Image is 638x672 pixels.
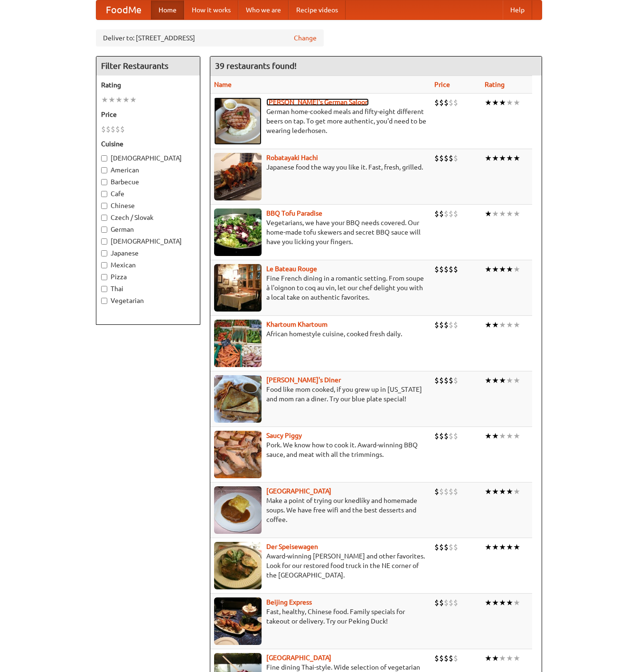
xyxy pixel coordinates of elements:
li: $ [439,375,444,386]
li: $ [449,153,453,163]
label: Japanese [101,248,195,258]
p: Pork. We know how to cook it. Award-winning BBQ sauce, and meat with all the trimmings. [214,440,427,459]
a: Beijing Express [266,598,312,606]
li: $ [439,597,444,608]
label: Cafe [101,189,195,199]
input: Thai [101,286,107,292]
img: khartoum.jpg [214,320,262,367]
li: ★ [513,542,520,552]
b: BBQ Tofu Paradise [266,209,322,217]
label: Barbecue [101,177,195,187]
li: $ [449,208,453,219]
li: $ [439,97,444,108]
a: FoodMe [96,0,151,19]
img: czechpoint.jpg [214,486,262,534]
li: $ [444,653,449,663]
input: Pizza [101,274,107,280]
a: Help [503,0,532,19]
p: Food like mom cooked, if you grew up in [US_STATE] and mom ran a diner. Try our blue plate special! [214,385,427,404]
li: $ [444,264,449,274]
img: sallys.jpg [214,375,262,423]
a: How it works [184,0,238,19]
li: $ [449,597,453,608]
h5: Price [101,110,195,119]
p: Fast, healthy, Chinese food. Family specials for takeout or delivery. Try our Peking Duck! [214,607,427,626]
b: [PERSON_NAME]'s German Saloon [266,98,369,106]
li: ★ [513,375,520,386]
li: ★ [513,486,520,497]
li: ★ [492,653,499,663]
img: bateaurouge.jpg [214,264,262,312]
label: Vegetarian [101,296,195,305]
li: ★ [513,264,520,274]
li: $ [449,375,453,386]
input: German [101,227,107,233]
input: [DEMOGRAPHIC_DATA] [101,238,107,245]
li: ★ [122,95,130,105]
li: $ [444,431,449,441]
b: Der Speisewagen [266,543,318,550]
li: ★ [499,375,506,386]
li: ★ [499,486,506,497]
label: [DEMOGRAPHIC_DATA] [101,153,195,163]
li: ★ [485,653,492,663]
li: $ [439,320,444,330]
a: Who we are [238,0,289,19]
h5: Rating [101,80,195,90]
li: $ [453,153,458,163]
a: [GEOGRAPHIC_DATA] [266,654,331,662]
li: $ [449,97,453,108]
li: ★ [492,97,499,108]
li: $ [453,653,458,663]
li: ★ [485,542,492,552]
p: Vegetarians, we have your BBQ needs covered. Our home-made tofu skewers and secret BBQ sauce will... [214,218,427,246]
li: ★ [506,208,513,219]
ng-pluralize: 39 restaurants found! [215,61,297,70]
li: ★ [485,153,492,163]
img: esthers.jpg [214,97,262,145]
label: Thai [101,284,195,293]
a: Recipe videos [289,0,346,19]
li: $ [444,597,449,608]
li: $ [115,124,120,134]
input: Chinese [101,203,107,209]
a: Khartoum Khartoum [266,321,328,328]
li: $ [444,97,449,108]
label: [DEMOGRAPHIC_DATA] [101,237,195,246]
li: $ [453,320,458,330]
li: $ [434,375,439,386]
li: $ [453,597,458,608]
input: Barbecue [101,179,107,185]
li: $ [453,431,458,441]
label: Chinese [101,201,195,210]
a: [PERSON_NAME]'s Diner [266,376,341,384]
li: ★ [499,597,506,608]
li: ★ [492,153,499,163]
li: ★ [485,486,492,497]
li: ★ [499,542,506,552]
li: ★ [513,597,520,608]
li: $ [434,264,439,274]
li: ★ [485,264,492,274]
li: ★ [485,208,492,219]
li: ★ [115,95,122,105]
li: ★ [499,153,506,163]
li: ★ [506,431,513,441]
li: ★ [130,95,137,105]
li: ★ [513,431,520,441]
li: $ [444,375,449,386]
p: German home-cooked meals and fifty-eight different beers on tap. To get more authentic, you'd nee... [214,107,427,135]
li: ★ [485,97,492,108]
li: $ [453,208,458,219]
li: $ [434,97,439,108]
li: $ [449,653,453,663]
li: $ [434,208,439,219]
input: Cafe [101,191,107,197]
li: $ [434,542,439,552]
li: $ [434,653,439,663]
li: $ [453,542,458,552]
label: American [101,165,195,175]
li: $ [439,542,444,552]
